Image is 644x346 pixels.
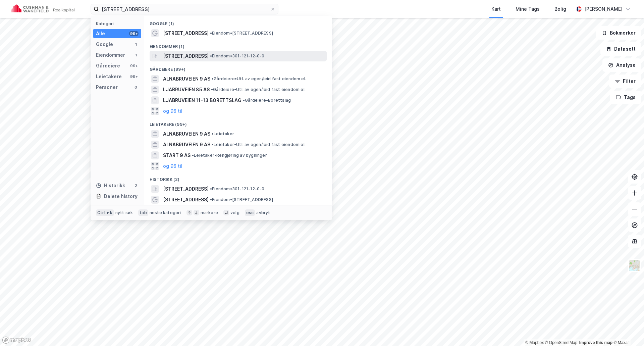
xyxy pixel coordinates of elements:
span: • [212,76,214,81]
div: Bolig [554,5,566,13]
span: [STREET_ADDRESS] [163,196,209,204]
span: [STREET_ADDRESS] [163,185,209,193]
span: ALNABRUVEIEN 9 AS [163,141,210,149]
span: Gårdeiere • Utl. av egen/leid fast eiendom el. [212,76,306,82]
span: • [210,31,212,36]
div: Eiendommer (1) [144,39,332,51]
button: og 96 til [163,107,182,115]
div: Delete history [104,192,138,200]
div: markere [201,210,218,215]
button: Datasett [600,42,641,56]
span: [STREET_ADDRESS] [163,29,209,37]
button: og 96 til [163,162,182,170]
div: nytt søk [115,210,133,215]
div: 1 [133,42,139,47]
div: Kontrollprogram for chat [610,314,644,346]
div: Google (1) [144,16,332,28]
div: 99+ [129,74,139,79]
div: neste kategori [150,210,181,215]
span: • [210,53,212,58]
span: Eiendom • 301-121-12-0-0 [210,186,265,192]
span: Eiendom • 301-121-12-0-0 [210,53,265,59]
span: LJABRUVEIEN 85 AS [163,86,210,94]
div: Kart [491,5,501,13]
span: • [211,87,213,92]
span: ALNABRUVEIEN 9 AS [163,75,210,83]
span: Gårdeiere • Utl. av egen/leid fast eiendom el. [211,87,306,92]
span: • [210,197,212,202]
span: Leietaker • Rengjøring av bygninger [192,153,267,158]
div: Eiendommer [96,51,125,59]
button: Tags [610,91,641,104]
span: • [243,98,245,103]
a: Mapbox homepage [2,336,32,344]
span: • [192,153,194,158]
div: Google [96,40,113,48]
a: Improve this map [579,340,612,345]
div: esc [245,209,255,216]
a: OpenStreetMap [545,340,578,345]
span: Eiendom • [STREET_ADDRESS] [210,197,273,202]
a: Mapbox [525,340,544,345]
div: Historikk [96,182,125,190]
div: Gårdeiere (99+) [144,61,332,73]
div: 99+ [129,63,139,68]
div: Gårdeiere [96,62,120,70]
div: Personer [96,83,118,91]
span: LJABRUVEIEN 11-13 BORETTSLAG [163,96,241,104]
div: 1 [133,52,139,58]
span: START 9 AS [163,151,191,159]
span: [STREET_ADDRESS] [163,52,209,60]
div: Leietakere (99+) [144,116,332,129]
span: ALNABRUVEIEN 9 AS [163,130,210,138]
div: tab [138,209,148,216]
span: Leietaker • Utl. av egen/leid fast eiendom el. [212,142,306,147]
div: 0 [133,85,139,90]
iframe: Chat Widget [610,314,644,346]
div: avbryt [256,210,270,215]
button: Filter [609,75,641,88]
button: Analyse [602,58,641,72]
div: velg [230,210,239,215]
span: Leietaker [212,131,234,137]
span: • [212,131,214,136]
div: 2 [133,183,139,188]
div: Alle [96,30,105,38]
div: [PERSON_NAME] [584,5,623,13]
div: Mine Tags [516,5,540,13]
span: • [210,186,212,191]
span: Gårdeiere • Borettslag [243,98,291,103]
div: Leietakere [96,72,122,81]
span: • [212,142,214,147]
img: Z [628,259,641,272]
button: Bokmerker [596,26,641,40]
div: Historikk (2) [144,171,332,184]
img: cushman-wakefield-realkapital-logo.202ea83816669bd177139c58696a8fa1.svg [11,4,74,14]
div: Ctrl + k [96,209,114,216]
div: Kategori [96,21,141,26]
span: Eiendom • [STREET_ADDRESS] [210,31,273,36]
div: 99+ [129,31,139,36]
input: Søk på adresse, matrikkel, gårdeiere, leietakere eller personer [99,4,270,14]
